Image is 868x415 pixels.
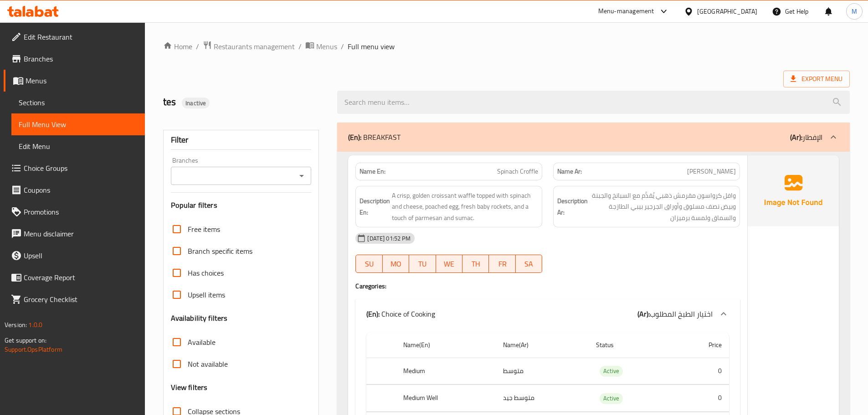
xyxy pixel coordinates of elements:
[600,393,623,404] div: Active
[697,6,757,16] div: [GEOGRAPHIC_DATA]
[516,255,542,273] button: SA
[791,73,842,85] span: Export Menu
[748,155,839,226] img: Ae5nvW7+0k+MAAAAAElFTkSuQmCC
[4,288,145,310] a: Grocery Checklist
[409,255,436,273] button: TU
[188,359,228,369] span: Not available
[188,246,252,256] span: Branch specific items
[383,255,409,273] button: MO
[386,257,406,271] span: MO
[26,75,138,86] span: Menus
[589,332,673,358] th: Status
[188,289,225,300] span: Upsell items
[355,282,740,291] h4: Caregories:
[790,132,822,143] p: الإفطار
[497,167,538,176] span: Spinach Croffle
[4,48,145,70] a: Branches
[687,167,736,176] span: [PERSON_NAME]
[413,257,432,271] span: TU
[188,224,220,235] span: Free items
[182,97,210,108] div: Inactive
[341,41,344,52] li: /
[496,385,589,412] td: متوسط جيد
[557,195,588,218] strong: Description Ar:
[19,97,138,108] span: Sections
[600,366,623,377] div: Active
[598,6,654,17] div: Menu-management
[337,91,850,114] input: search
[392,190,538,224] span: A crisp, golden croissant waffle topped with spinach and cheese, poached egg, fresh baby rockets,...
[493,257,512,271] span: FR
[557,167,582,176] strong: Name Ar:
[4,245,145,266] a: Upsell
[462,255,489,273] button: TH
[4,223,145,245] a: Menu disclaimer
[28,319,42,331] span: 1.0.0
[489,255,515,273] button: FR
[440,257,459,271] span: WE
[396,358,496,384] th: Medium
[19,119,138,130] span: Full Menu View
[436,255,462,273] button: WE
[466,257,485,271] span: TH
[171,200,312,210] h3: Popular filters
[673,385,729,412] td: 0
[24,272,138,283] span: Coverage Report
[4,157,145,179] a: Choice Groups
[24,294,138,305] span: Grocery Checklist
[24,250,138,261] span: Upsell
[637,307,650,321] b: (Ar):
[396,385,496,412] th: Medium Well
[24,228,138,239] span: Menu disclaimer
[600,393,623,404] span: Active
[366,307,380,321] b: (En):
[590,190,736,224] span: وافل كرواسون مقرمش ذهبي يُقدَّم مع السبانخ والجبنة وبيض نصف مسلوق وأوراق الجرجير بيبي الطازجة وال...
[337,123,850,152] div: (En): BREAKFAST(Ar):الإفطار
[11,92,145,113] a: Sections
[650,307,713,321] span: اختيار الطبخ المطلوب
[5,334,46,346] span: Get support on:
[163,95,327,109] h2: tes
[600,366,623,376] span: Active
[163,41,192,52] a: Home
[519,257,539,271] span: SA
[360,195,390,218] strong: Description En:
[19,141,138,152] span: Edit Menu
[4,179,145,201] a: Coupons
[673,358,729,384] td: 0
[11,135,145,157] a: Edit Menu
[355,255,382,273] button: SU
[360,167,385,176] strong: Name En:
[348,132,401,143] p: BREAKFAST
[163,41,850,52] nav: breadcrumb
[182,99,210,108] span: Inactive
[24,53,138,64] span: Branches
[24,163,138,174] span: Choice Groups
[783,71,850,87] span: Export Menu
[4,26,145,48] a: Edit Restaurant
[214,41,295,52] span: Restaurants management
[4,201,145,223] a: Promotions
[5,343,62,355] a: Support.OpsPlatform
[348,130,361,144] b: (En):
[316,41,337,52] span: Menus
[5,319,27,331] span: Version:
[24,206,138,217] span: Promotions
[4,266,145,288] a: Coverage Report
[348,41,395,52] span: Full menu view
[496,358,589,384] td: متوسط
[298,41,302,52] li: /
[396,332,496,358] th: Name(En)
[203,41,295,52] a: Restaurants management
[11,113,145,135] a: Full Menu View
[4,70,145,92] a: Menus
[188,267,224,278] span: Has choices
[188,337,216,348] span: Available
[305,41,337,52] a: Menus
[295,169,308,182] button: Open
[171,313,228,323] h3: Availability filters
[171,130,312,150] div: Filter
[24,184,138,195] span: Coupons
[24,31,138,42] span: Edit Restaurant
[355,299,740,328] div: (En): Choice of Cooking(Ar):اختيار الطبخ المطلوب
